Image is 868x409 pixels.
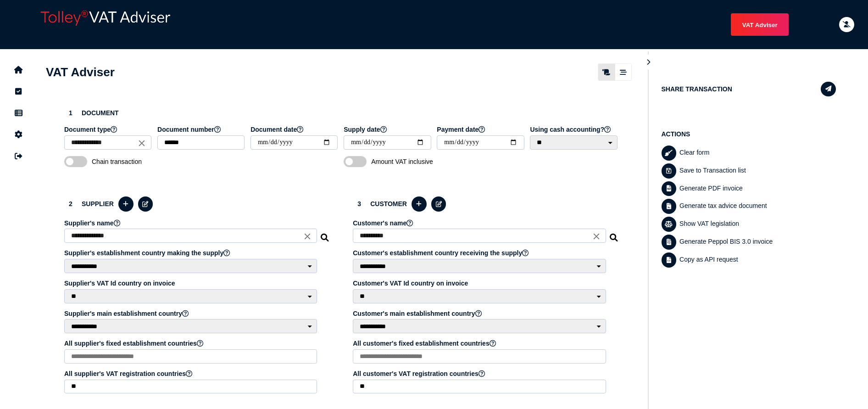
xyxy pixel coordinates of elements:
[64,106,619,119] h3: Document
[64,280,318,287] label: Supplier's VAT Id country on invoice
[677,233,836,251] div: Generate Peppol BIS 3.0 invoice
[138,196,153,212] button: Edit selected supplier in the database
[9,125,28,144] button: Manage settings
[641,55,656,70] button: Hide
[353,249,607,257] label: Customer's establishment country receiving the supply
[9,103,28,123] button: Data manager
[677,197,836,215] div: Generate tax advice document
[412,196,427,212] button: Add a new customer to the database
[64,195,330,213] h3: Supplier
[250,126,339,133] label: Document date
[610,231,619,238] i: Search for a dummy customer
[353,340,607,347] label: All customer's fixed establishment countries
[662,85,732,93] h1: Share transaction
[662,252,677,268] button: Copy data as API request body to clipboard
[353,219,607,227] label: Customer's name
[843,22,851,28] i: Email needs to be verified
[64,197,77,210] div: 2
[353,280,607,287] label: Customer's VAT Id country on invoice
[321,231,330,238] i: Search for a dummy seller
[677,144,836,162] div: Clear form
[677,251,836,269] div: Copy as API request
[15,113,22,113] i: Data manager
[46,65,115,79] h1: VAT Adviser
[437,126,525,133] label: Payment date
[200,13,789,36] menu: navigate products
[371,158,467,165] span: Amount VAT inclusive
[64,126,153,133] label: Document type
[9,82,28,101] button: Tasks
[302,231,312,241] i: Close
[677,180,836,198] div: Generate PDF invoice
[662,199,677,214] button: Generate tax advice document
[677,215,836,233] div: Show VAT legislation
[9,146,28,166] button: Sign out
[64,310,318,317] label: Supplier's main establishment country
[353,370,607,377] label: All customer's VAT registration countries
[37,7,195,42] div: app logo
[821,82,836,97] button: Share transaction
[353,310,607,317] label: Customer's main establishment country
[677,162,836,180] div: Save to Transaction list
[662,163,677,179] button: Save transaction
[662,181,677,196] button: Generate pdf
[64,219,318,227] label: Supplier's name
[598,64,615,80] mat-button-toggle: Classic scrolling page view
[9,60,28,79] button: Home
[157,126,246,133] label: Document number
[353,197,366,210] div: 3
[662,217,677,232] button: Show VAT legislation
[731,13,789,36] button: Shows a dropdown of VAT Advisor options
[64,370,318,377] label: All supplier's VAT registration countries
[591,231,601,241] i: Close
[530,126,618,133] label: Using cash accounting?
[615,64,631,80] mat-button-toggle: Stepper view
[344,126,432,133] label: Supply date
[118,196,134,212] button: Add a new supplier to the database
[431,196,446,212] button: Edit selected customer in the database
[64,249,318,257] label: Supplier's establishment country making the supply
[662,130,836,138] h1: Actions
[92,158,188,165] span: Chain transaction
[662,146,677,161] button: Clear form data from invoice panel
[64,340,318,347] label: All supplier's fixed establishment countries
[64,126,153,156] app-field: Select a document type
[64,106,77,119] div: 1
[353,195,618,213] h3: Customer
[137,138,147,148] i: Close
